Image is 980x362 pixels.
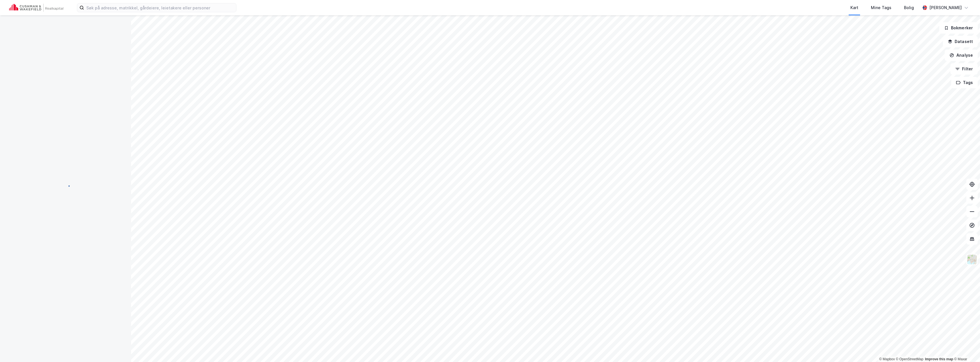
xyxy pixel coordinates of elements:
[943,36,978,47] button: Datasett
[871,4,891,11] div: Mine Tags
[896,357,924,361] a: OpenStreetMap
[951,77,978,88] button: Tags
[967,254,977,265] img: Z
[61,181,70,190] img: spinner.a6d8c91a73a9ac5275cf975e30b51cfb.svg
[945,50,978,61] button: Analyse
[9,4,63,12] img: cushman-wakefield-realkapital-logo.202ea83816669bd177139c58696a8fa1.svg
[939,22,978,34] button: Bokmerker
[950,63,978,75] button: Filter
[952,335,980,362] div: Kontrollprogram for chat
[850,4,858,11] div: Kart
[879,357,895,361] a: Mapbox
[929,4,962,11] div: [PERSON_NAME]
[925,357,953,361] a: Improve this map
[84,3,236,12] input: Søk på adresse, matrikkel, gårdeiere, leietakere eller personer
[952,335,980,362] iframe: Chat Widget
[904,4,914,11] div: Bolig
